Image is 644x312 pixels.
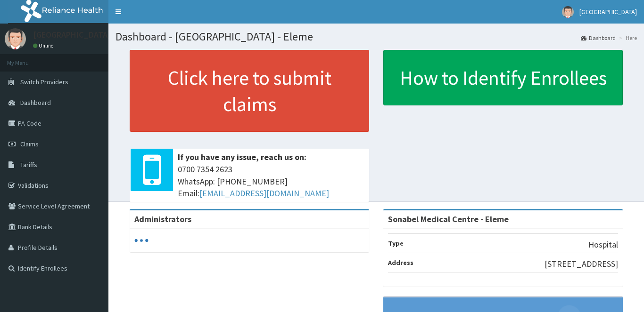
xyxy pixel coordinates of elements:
span: Dashboard [20,98,51,107]
img: User Image [562,6,574,18]
span: Claims [20,140,39,148]
h1: Dashboard - [GEOGRAPHIC_DATA] - Eleme [116,31,637,43]
a: Dashboard [581,34,616,42]
li: Here [617,34,637,42]
b: Address [388,258,413,267]
strong: Sonabel Medical Centre - Eleme [388,214,509,224]
a: [EMAIL_ADDRESS][DOMAIN_NAME] [199,188,329,199]
a: Online [33,42,56,49]
span: Switch Providers [20,78,68,86]
span: [GEOGRAPHIC_DATA] [579,8,637,16]
p: [GEOGRAPHIC_DATA] [33,31,111,39]
img: User Image [5,28,26,49]
b: Type [388,239,404,248]
p: Hospital [588,239,618,251]
span: Tariffs [20,160,37,169]
span: 0700 7354 2623 WhatsApp: [PHONE_NUMBER] Email: [178,163,364,200]
svg: audio-loading [134,233,149,248]
p: [STREET_ADDRESS] [545,258,618,270]
a: How to Identify Enrollees [383,50,623,105]
b: Administrators [134,214,191,224]
b: If you have any issue, reach us on: [178,152,306,162]
a: Click here to submit claims [130,50,369,132]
